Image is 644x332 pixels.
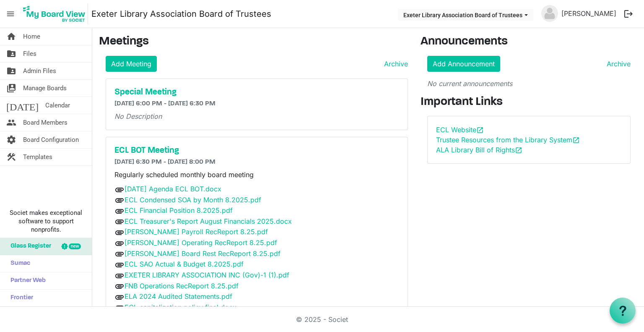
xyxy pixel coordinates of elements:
[125,292,232,301] a: ELA 2024 Audited Statements.pdf
[6,149,16,165] span: construction
[6,97,39,114] span: [DATE]
[296,315,348,324] a: © 2025 - Societ
[6,290,33,306] span: Frontier
[421,35,638,49] h3: Announcements
[21,3,88,24] img: My Board View Logo
[91,5,271,22] a: Exeter Library Association Board of Trustees
[114,111,399,121] p: No Description
[125,185,221,193] a: [DATE] Agenda ECL BOT.docx
[6,80,16,97] span: switch_account
[125,271,289,279] a: EXETER LIBRARY ASSOCIATION INC (Gov)-1 (1).pdf
[476,126,484,134] span: open_in_new
[21,3,91,24] a: My Board View Logo
[558,5,620,22] a: [PERSON_NAME]
[6,63,16,79] span: folder_shared
[114,87,399,97] a: Special Meeting
[114,185,125,195] span: attachment
[23,149,52,165] span: Templates
[114,260,125,270] span: attachment
[6,255,30,272] span: Sumac
[114,206,125,216] span: attachment
[23,63,56,79] span: Admin Files
[436,136,580,144] a: Trustee Resources from the Library Systemopen_in_new
[23,131,79,148] span: Board Configuration
[125,227,268,236] a: [PERSON_NAME] Payroll RecReport 8.25.pdf
[436,125,484,134] a: ECL Websiteopen_in_new
[114,292,125,302] span: attachment
[45,97,70,114] span: Calendar
[99,35,408,49] h3: Meetings
[114,249,125,259] span: attachment
[6,45,16,62] span: folder_shared
[114,238,125,248] span: attachment
[23,28,40,45] span: Home
[125,217,292,225] a: ECL Treasurer's Report August Financials 2025.docx
[427,78,631,89] p: No current announcements
[114,217,125,227] span: attachment
[23,80,67,97] span: Manage Boards
[421,95,638,110] h3: Important Links
[125,238,277,247] a: [PERSON_NAME] Operating RecReport 8.25.pdf
[427,56,500,72] a: Add Announcement
[4,209,88,234] span: Societ makes exceptional software to support nonprofits.
[125,249,280,258] a: [PERSON_NAME] Board Rest RecReport 8.25.pdf
[114,303,125,313] span: attachment
[620,5,637,23] button: logout
[125,206,233,214] a: ECL Financial Position 8.2025.pdf
[114,227,125,238] span: attachment
[114,146,399,156] a: ECL BOT Meeting
[23,114,68,131] span: Board Members
[125,260,244,268] a: ECL SAO Actual & Budget 8.2025.pdf
[114,195,125,205] span: attachment
[603,59,631,69] a: Archive
[6,28,16,45] span: home
[125,282,239,290] a: FNB Operations RecReport 8.25.pdf
[114,271,125,281] span: attachment
[125,196,261,204] a: ECL Condensed SOA by Month 8.2025.pdf
[106,56,157,72] a: Add Meeting
[125,303,236,311] a: ECL capitalization policy final.docx
[23,45,36,62] span: Files
[6,238,51,255] span: Glass Register
[6,114,16,131] span: people
[114,158,399,166] h6: [DATE] 6:30 PM - [DATE] 8:00 PM
[541,5,558,22] img: no-profile-picture.svg
[69,243,81,249] div: new
[515,146,522,154] span: open_in_new
[114,100,399,108] h6: [DATE] 6:00 PM - [DATE] 6:30 PM
[572,136,580,144] span: open_in_new
[381,59,408,69] a: Archive
[114,281,125,291] span: attachment
[3,6,18,22] span: menu
[436,146,522,154] a: ALA Library Bill of Rightsopen_in_new
[6,272,46,289] span: Partner Web
[6,131,16,148] span: settings
[114,170,399,180] p: Regularly scheduled monthly board meeting
[398,9,533,21] button: Exeter Library Association Board of Trustees dropdownbutton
